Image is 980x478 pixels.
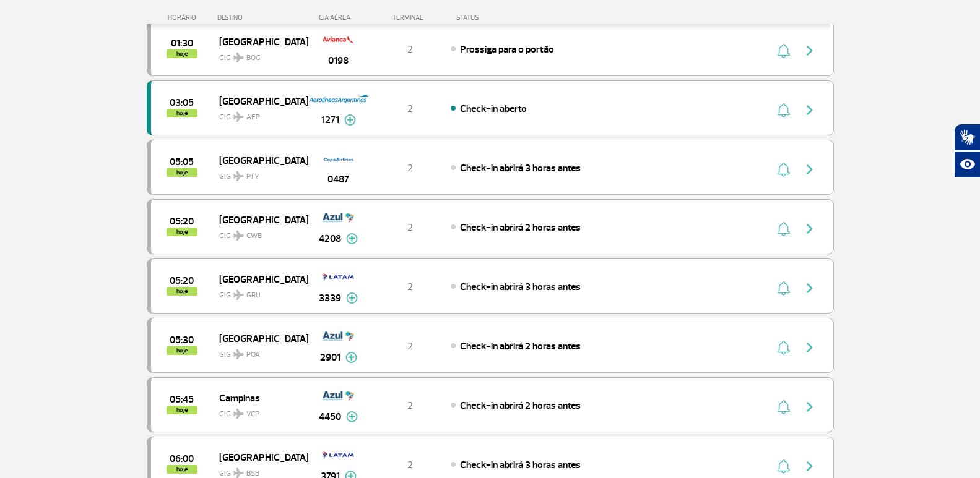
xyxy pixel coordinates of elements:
[345,352,357,363] img: mais-info-painel-voo.svg
[407,221,413,234] span: 2
[150,14,218,22] div: HORÁRIO
[802,340,817,355] img: seta-direita-painel-voo.svg
[219,390,298,406] span: Campinas
[219,105,298,123] span: GIG
[171,39,193,48] span: 2025-09-26 01:30:00
[233,290,244,300] img: destiny_airplane.svg
[802,43,817,58] img: seta-direita-painel-voo.svg
[777,281,790,296] img: sino-painel-voo.svg
[233,112,244,122] img: destiny_airplane.svg
[170,395,194,404] span: 2025-09-26 05:45:00
[320,350,340,365] span: 2901
[319,409,341,424] span: 4450
[802,103,817,117] img: seta-direita-painel-voo.svg
[170,336,194,344] span: 2025-09-26 05:30:00
[954,124,980,178] div: Plugin de acessibilidade da Hand Talk.
[321,113,339,127] span: 1271
[170,217,194,226] span: 2025-09-26 05:20:00
[460,281,581,293] span: Check-in abrirá 3 horas antes
[246,349,260,361] span: POA
[777,399,790,414] img: sino-painel-voo.svg
[246,290,261,301] span: GRU
[327,172,349,187] span: 0487
[777,340,790,355] img: sino-painel-voo.svg
[802,459,817,474] img: seta-direita-painel-voo.svg
[777,103,790,117] img: sino-painel-voo.svg
[407,162,413,174] span: 2
[170,158,194,166] span: 2025-09-26 05:05:00
[346,292,358,304] img: mais-info-painel-voo.svg
[233,171,244,181] img: destiny_airplane.svg
[407,399,413,412] span: 2
[219,93,298,109] span: [GEOGRAPHIC_DATA]
[219,402,298,420] span: GIG
[802,162,817,177] img: seta-direita-painel-voo.svg
[460,340,581,352] span: Check-in abrirá 2 horas antes
[233,468,244,478] img: destiny_airplane.svg
[233,409,244,419] img: destiny_airplane.svg
[346,411,358,422] img: mais-info-painel-voo.svg
[954,124,980,151] button: Abrir tradutor de língua de sinais.
[460,162,581,174] span: Check-in abrirá 3 horas antes
[319,291,341,305] span: 3339
[170,276,194,285] span: 2025-09-26 05:20:00
[460,43,554,56] span: Prossiga para o portão
[954,151,980,178] button: Abrir recursos assistivos.
[219,224,298,242] span: GIG
[233,349,244,359] img: destiny_airplane.svg
[319,231,341,246] span: 4208
[777,162,790,177] img: sino-painel-voo.svg
[233,53,244,62] img: destiny_airplane.svg
[219,211,298,228] span: [GEOGRAPHIC_DATA]
[170,455,194,463] span: 2025-09-26 06:00:00
[219,330,298,346] span: [GEOGRAPHIC_DATA]
[802,281,817,296] img: seta-direita-painel-voo.svg
[167,168,197,177] span: hoje
[802,221,817,236] img: seta-direita-painel-voo.svg
[777,221,790,236] img: sino-painel-voo.svg
[167,346,197,355] span: hoje
[219,46,298,64] span: GIG
[233,231,244,241] img: destiny_airplane.svg
[460,221,581,234] span: Check-in abrirá 2 horas antes
[407,281,413,293] span: 2
[246,112,260,123] span: AEP
[246,53,261,64] span: BOG
[219,152,298,168] span: [GEOGRAPHIC_DATA]
[167,287,197,296] span: hoje
[246,171,259,182] span: PTY
[346,233,358,244] img: mais-info-painel-voo.svg
[802,399,817,414] img: seta-direita-painel-voo.svg
[450,14,551,22] div: STATUS
[167,109,197,117] span: hoje
[407,103,413,115] span: 2
[219,449,298,465] span: [GEOGRAPHIC_DATA]
[328,53,349,68] span: 0198
[167,406,197,414] span: hoje
[167,228,197,236] span: hoje
[170,98,194,107] span: 2025-09-26 03:05:00
[167,465,197,474] span: hoje
[246,409,259,420] span: VCP
[460,103,527,115] span: Check-in aberto
[308,14,370,22] div: CIA AÉREA
[777,459,790,474] img: sino-painel-voo.svg
[407,459,413,471] span: 2
[167,49,197,58] span: hoje
[219,283,298,301] span: GIG
[219,164,298,182] span: GIG
[777,43,790,58] img: sino-painel-voo.svg
[407,43,413,56] span: 2
[460,399,581,412] span: Check-in abrirá 2 horas antes
[460,459,581,471] span: Check-in abrirá 3 horas antes
[246,231,262,242] span: CWB
[217,14,308,22] div: DESTINO
[219,33,298,49] span: [GEOGRAPHIC_DATA]
[407,340,413,352] span: 2
[219,343,298,361] span: GIG
[219,271,298,287] span: [GEOGRAPHIC_DATA]
[370,14,450,22] div: TERMINAL
[344,114,356,126] img: mais-info-painel-voo.svg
